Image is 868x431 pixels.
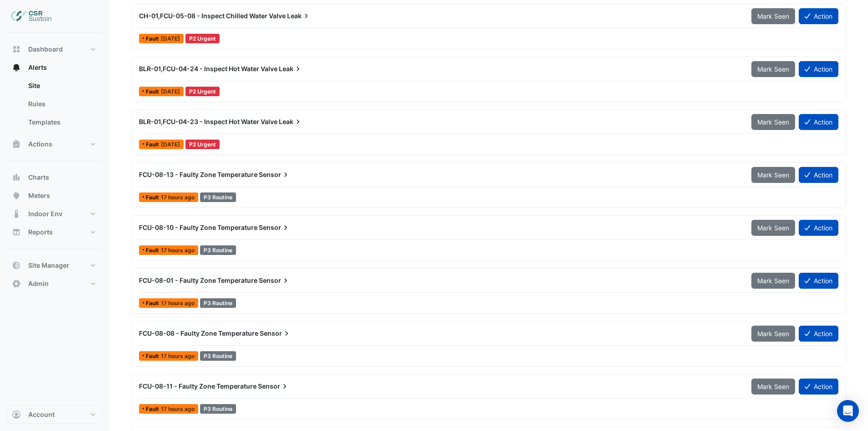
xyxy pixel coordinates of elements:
div: P2 Urgent [185,34,220,43]
span: Account [28,410,55,419]
button: Action [799,273,838,289]
app-icon: Alerts [12,63,21,72]
span: Fault [146,301,161,306]
div: P2 Urgent [185,140,220,149]
span: BLR-01,FCU-04-23 - Inspect Hot Water Valve [139,118,277,125]
span: Fault [146,36,161,42]
span: FCU-08-11 - Faulty Zone Temperature [139,382,257,390]
span: Fault [146,406,161,412]
button: Actions [7,135,102,153]
button: Alerts [7,58,102,77]
button: Mark Seen [751,61,795,77]
button: Action [799,114,838,130]
span: FCU-08-10 - Faulty Zone Temperature [139,223,257,231]
span: Mark Seen [757,171,789,179]
span: Reports [28,228,53,237]
span: Mark Seen [757,277,789,285]
span: Mark Seen [757,330,789,338]
span: Site Manager [28,261,69,270]
button: Account [7,405,102,424]
button: Meters [7,187,102,205]
span: CH-01,FCU-05-08 - Inspect Chilled Water Valve [139,12,286,20]
span: Sun 28-Sep-2025 16:45 BST [161,194,195,201]
span: Alerts [28,63,47,72]
button: Mark Seen [751,326,795,342]
span: Leak [279,117,303,126]
span: Fault [146,353,161,359]
a: Templates [21,113,102,131]
span: Tue 23-Sep-2025 07:30 BST [161,141,180,148]
span: FCU-08-01 - Faulty Zone Temperature [139,276,257,284]
span: Sensor [258,382,289,391]
button: Mark Seen [751,273,795,289]
button: Action [799,8,838,24]
div: P3 Routine [200,192,236,202]
app-icon: Charts [12,173,21,182]
button: Admin [7,275,102,293]
span: Tue 23-Sep-2025 08:00 BST [161,88,180,95]
button: Mark Seen [751,114,795,130]
span: Sensor [259,170,290,179]
div: P3 Routine [200,351,236,361]
button: Site Manager [7,256,102,275]
a: Rules [21,95,102,113]
span: Fault [146,89,161,94]
span: Mark Seen [757,224,789,232]
button: Action [799,379,838,395]
span: Dashboard [28,45,63,54]
button: Charts [7,168,102,187]
button: Mark Seen [751,379,795,395]
img: Company Logo [11,7,52,26]
div: P2 Urgent [185,87,220,96]
span: Sensor [259,223,290,232]
span: Mark Seen [757,12,789,20]
div: P3 Routine [200,404,236,414]
span: Fault [146,248,161,253]
button: Action [799,220,838,236]
span: Sun 28-Sep-2025 16:45 BST [161,405,195,412]
button: Action [799,326,838,342]
span: Indoor Env [28,209,62,218]
span: Tue 23-Sep-2025 08:45 BST [161,35,180,42]
span: Sensor [259,276,290,285]
app-icon: Dashboard [12,45,21,54]
button: Reports [7,223,102,241]
span: Meters [28,191,50,200]
span: Sensor [260,329,291,338]
app-icon: Admin [12,279,21,288]
button: Indoor Env [7,205,102,223]
span: Admin [28,279,49,288]
button: Mark Seen [751,220,795,236]
span: Fault [146,195,161,200]
span: Sun 28-Sep-2025 16:45 BST [161,300,195,306]
button: Mark Seen [751,8,795,24]
a: Site [21,77,102,95]
span: Mark Seen [757,118,789,126]
app-icon: Indoor Env [12,209,21,218]
button: Dashboard [7,40,102,58]
span: FCU-08-13 - Faulty Zone Temperature [139,171,257,178]
app-icon: Actions [12,140,21,149]
span: Charts [28,173,49,182]
app-icon: Site Manager [12,261,21,270]
div: Open Intercom Messenger [837,400,859,422]
span: Leak [287,11,311,21]
div: P3 Routine [200,298,236,308]
button: Action [799,61,838,77]
app-icon: Meters [12,191,21,200]
div: Alerts [7,77,102,135]
button: Action [799,167,838,183]
app-icon: Reports [12,228,21,237]
span: BLR-01,FCU-04-24 - Inspect Hot Water Valve [139,65,277,73]
span: FCU-08-08 - Faulty Zone Temperature [139,329,258,337]
span: Leak [279,64,303,73]
div: P3 Routine [200,245,236,255]
span: Fault [146,142,161,147]
span: Sun 28-Sep-2025 16:45 BST [161,247,195,254]
span: Mark Seen [757,65,789,73]
span: Mark Seen [757,383,789,390]
span: Actions [28,140,52,149]
button: Mark Seen [751,167,795,183]
span: Sun 28-Sep-2025 16:45 BST [161,353,195,359]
